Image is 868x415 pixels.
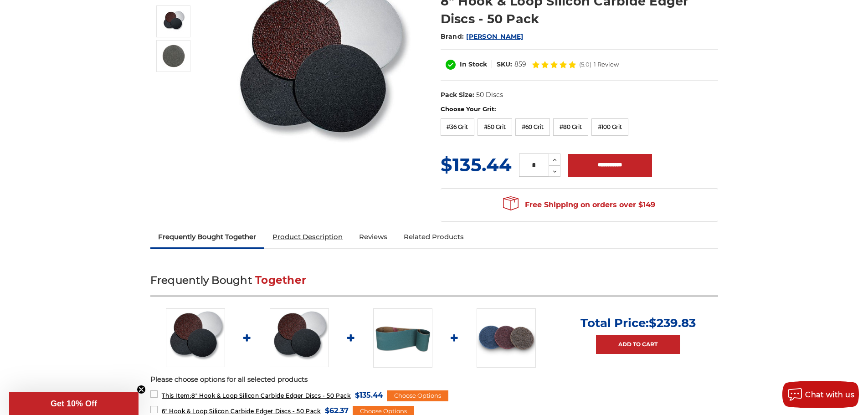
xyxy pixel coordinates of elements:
[441,105,718,114] label: Choose Your Grit:
[351,227,395,247] a: Reviews
[782,381,859,408] button: Chat with us
[503,196,655,214] span: Free Shipping on orders over $149
[162,10,185,33] img: Silicon Carbide 8" Hook & Loop Edger Discs
[162,45,185,67] img: 8" Hook & Loop Silicon Carbide Edger Discs
[649,316,696,330] span: $239.83
[579,61,591,67] span: (5.0)
[395,227,472,247] a: Related Products
[441,90,474,100] dt: Pack Size:
[150,374,718,385] p: Please choose options for all selected products
[580,316,696,330] p: Total Price:
[387,390,448,401] div: Choose Options
[355,389,383,401] span: $135.44
[441,32,464,41] span: Brand:
[476,90,503,100] dd: 50 Discs
[441,154,512,176] span: $135.44
[166,308,225,367] img: Silicon Carbide 8" Hook & Loop Edger Discs
[596,335,680,354] a: Add to Cart
[150,274,252,287] span: Frequently Bought
[51,399,97,408] span: Get 10% Off
[162,392,191,399] strong: This Item:
[255,274,306,287] span: Together
[150,227,265,247] a: Frequently Bought Together
[264,227,351,247] a: Product Description
[9,392,139,415] div: Get 10% OffClose teaser
[162,408,320,415] span: 6" Hook & Loop Silicon Carbide Edger Discs - 50 Pack
[514,60,526,69] dd: 859
[466,32,523,41] a: [PERSON_NAME]
[162,392,350,399] span: 8" Hook & Loop Silicon Carbide Edger Discs - 50 Pack
[805,390,854,399] span: Chat with us
[594,61,619,67] span: 1 Review
[497,60,512,69] dt: SKU:
[460,60,487,68] span: In Stock
[137,385,146,394] button: Close teaser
